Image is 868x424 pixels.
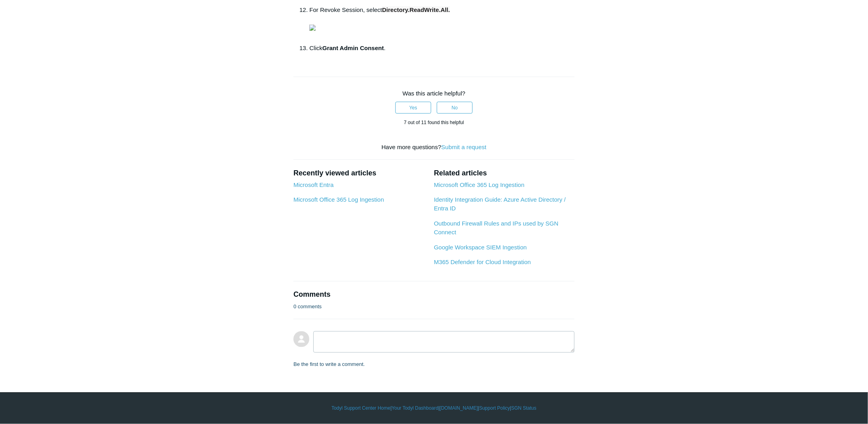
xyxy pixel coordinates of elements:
[382,6,450,13] span: Directory.ReadWrite.All.
[313,331,575,353] textarea: Add your comment
[293,181,334,188] a: Microsoft Entra
[293,143,575,152] div: Have more questions?
[203,405,665,412] div: | | | |
[392,405,438,412] a: Your Todyl Dashboard
[403,90,465,97] span: Was this article helpful?
[434,244,527,251] a: Google Workspace SIEM Ingestion
[323,45,384,51] strong: Grant Admin Consent
[293,196,384,203] a: Microsoft Office 365 Log Ingestion
[440,405,478,412] a: [DOMAIN_NAME]
[434,181,524,188] a: Microsoft Office 365 Log Ingestion
[441,144,486,150] a: Submit a request
[511,405,536,412] a: SGN Status
[309,25,316,31] img: 28485749840403
[309,5,575,43] li: For Revoke Session, select
[293,361,365,369] p: Be the first to write a comment.
[293,168,426,179] h2: Recently viewed articles
[309,43,575,53] li: Click .
[437,102,473,114] button: This article was not helpful
[332,405,391,412] a: Todyl Support Center Home
[434,168,575,179] h2: Related articles
[293,303,322,311] p: 0 comments
[293,290,575,300] h2: Comments
[479,405,510,412] a: Support Policy
[434,259,531,266] a: M365 Defender for Cloud Integration
[434,196,566,212] a: Identity Integration Guide: Azure Active Directory / Entra ID
[434,220,559,236] a: Outbound Firewall Rules and IPs used by SGN Connect
[404,120,464,125] span: 7 out of 11 found this helpful
[395,102,431,114] button: This article was helpful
